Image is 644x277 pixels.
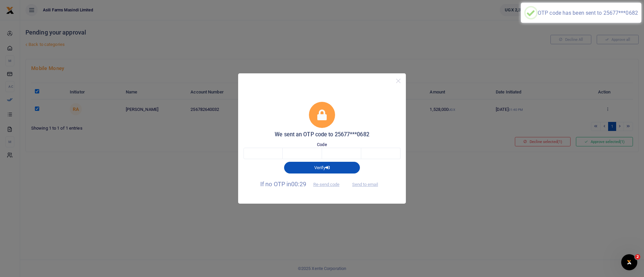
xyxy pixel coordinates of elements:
button: Close [393,76,403,86]
div: OTP code has been sent to 25677***0682 [538,10,638,16]
span: 00:29 [291,181,306,188]
button: Verify [284,162,360,173]
label: Code [317,141,327,148]
span: 2 [635,254,640,260]
span: If no OTP in [260,181,345,188]
h5: We sent an OTP code to 25677***0682 [244,131,400,138]
iframe: Intercom live chat [621,254,637,270]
